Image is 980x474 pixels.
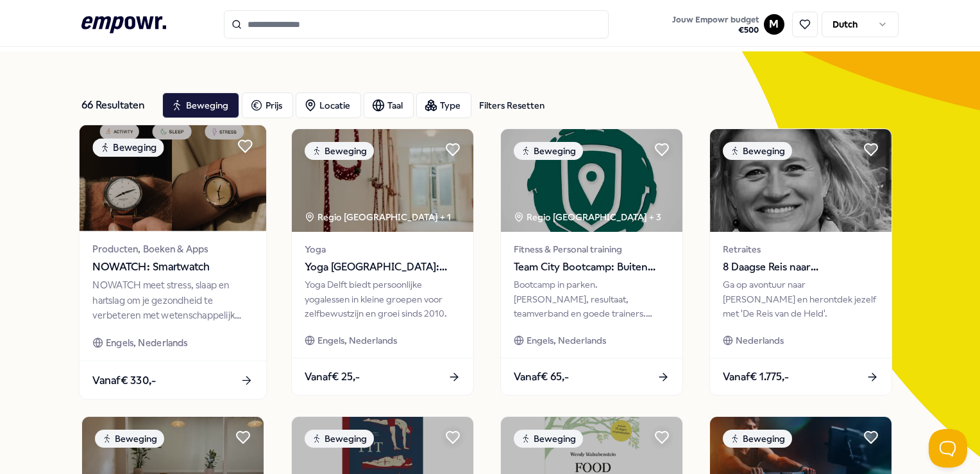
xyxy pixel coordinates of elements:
[723,369,789,385] span: Vanaf € 1.775,-
[224,10,609,39] input: Search for products, categories or subcategories
[709,128,892,396] a: package imageBewegingRetraites8 Daagse Reis naar [PERSON_NAME] ‘De Reis van de Held'Ga op avontuu...
[95,430,164,448] div: Beweging
[736,333,784,347] span: Nederlands
[672,15,759,25] span: Jouw Empowr budget
[296,92,361,118] button: Locatie
[79,125,267,400] a: package imageBewegingProducten, Boeken & AppsNOWATCH: SmartwatchNOWATCH meet stress, slaap en har...
[500,128,683,396] a: package imageBewegingRegio [GEOGRAPHIC_DATA] + 3Fitness & Personal trainingTeam City Bootcamp: Bu...
[93,138,164,157] div: Beweging
[710,129,891,232] img: package image
[93,241,253,256] span: Producten, Boeken & Apps
[81,92,152,118] div: 66 Resultaten
[93,259,253,276] span: NOWATCH: Smartwatch
[723,277,879,320] div: Ga op avontuur naar [PERSON_NAME] en herontdek jezelf met 'De Reis van de Held'.
[764,14,784,35] button: M
[93,278,253,322] div: NOWATCH meet stress, slaap en hartslag om je gezondheid te verbeteren met wetenschappelijk gevali...
[305,210,451,224] div: Regio [GEOGRAPHIC_DATA] + 1
[416,92,471,118] button: Type
[305,369,360,385] span: Vanaf € 25,-
[317,333,397,347] span: Engels, Nederlands
[667,11,764,38] a: Jouw Empowr budget€500
[292,129,473,232] img: package image
[305,242,460,256] span: Yoga
[514,277,670,320] div: Bootcamp in parken. [PERSON_NAME], resultaat, teamverband en goede trainers. Persoonlijke doelen ...
[723,259,879,276] span: 8 Daagse Reis naar [PERSON_NAME] ‘De Reis van de Held'
[305,430,374,448] div: Beweging
[514,259,670,276] span: Team City Bootcamp: Buiten sporten
[514,242,670,256] span: Fitness & Personal training
[514,369,569,385] span: Vanaf € 65,-
[80,125,266,231] img: package image
[723,142,792,160] div: Beweging
[672,25,759,35] span: € 500
[514,430,583,448] div: Beweging
[291,128,474,396] a: package imageBewegingRegio [GEOGRAPHIC_DATA] + 1YogaYoga [GEOGRAPHIC_DATA]: YogaYoga Delft biedt ...
[723,242,879,256] span: Retraites
[670,12,761,38] button: Jouw Empowr budget€500
[305,259,460,276] span: Yoga [GEOGRAPHIC_DATA]: Yoga
[93,372,156,389] span: Vanaf € 330,-
[929,429,967,468] iframe: Help Scout Beacon - Open
[162,92,239,118] button: Beweging
[364,92,414,118] button: Taal
[305,277,460,320] div: Yoga Delft biedt persoonlijke yogalessen in kleine groepen voor zelfbewustzijn en groei sinds 2010.
[242,92,293,118] button: Prijs
[305,142,374,160] div: Beweging
[106,335,188,350] span: Engels, Nederlands
[514,210,661,224] div: Regio [GEOGRAPHIC_DATA] + 3
[514,142,583,160] div: Beweging
[723,430,792,448] div: Beweging
[527,333,606,347] span: Engels, Nederlands
[479,98,545,112] div: Filters Resetten
[501,129,682,232] img: package image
